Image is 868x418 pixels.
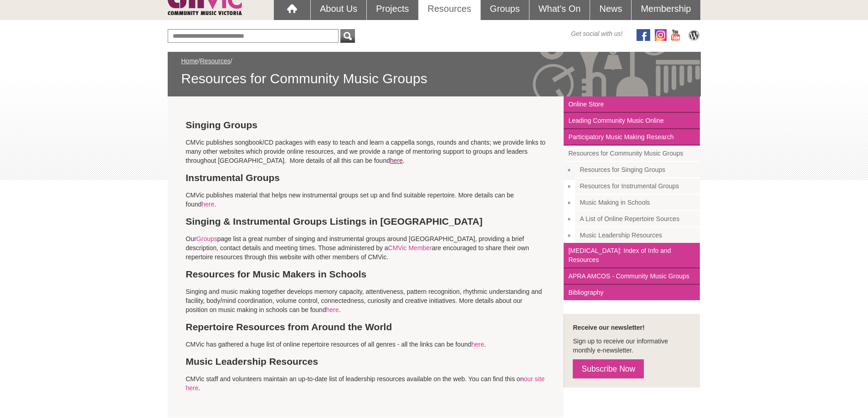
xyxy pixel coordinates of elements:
h3: Singing & Instrumental Groups Listings in [GEOGRAPHIC_DATA] [186,216,546,227]
a: Groups [196,235,217,242]
a: here [202,201,215,208]
a: Bibliography [564,285,700,300]
h3: Music Leadership Resources [186,356,546,368]
a: Resources for Singing Groups [575,162,700,178]
a: [MEDICAL_DATA]: Index of Info and Resources [564,243,700,268]
img: CMVic Blog [687,29,701,41]
strong: Receive our newsletter! [573,324,644,331]
p: Our page list a great number of singing and instrumental groups around [GEOGRAPHIC_DATA], providi... [186,234,546,262]
p: Sign up to receive our informative monthly e-newsletter. [573,337,691,355]
a: Participatory Music Making Research [564,129,700,146]
p: CMVic has gathered a huge list of online repertoire resources of all genres - all the links can b... [186,340,546,349]
a: Subscribe Now [573,359,644,378]
a: Resources for Community Music Groups [564,146,700,162]
a: Music Leadership Resources [575,227,700,243]
a: Resources [200,57,231,65]
p: Singing and music making together develops memory capacity, attentiveness, pattern recognition, r... [186,287,546,314]
a: here [472,341,484,348]
h3: Resources for Music Makers in Schools [186,268,546,280]
div: / / [181,56,687,87]
p: CMVic publishes songbook/CD packages with easy to teach and learn a cappella songs, rounds and ch... [186,138,546,165]
a: Home [181,57,198,65]
p: CMVic staff and volunteers maintain an up-to-date list of leadership resources available on the w... [186,374,546,393]
span: Get social with us! [571,29,623,38]
h3: Repertoire Resources from Around the World [186,321,546,333]
h3: Singing Groups [186,119,546,131]
a: here [390,157,403,164]
span: Resources for Community Music Groups [181,70,687,87]
img: icon-instagram.png [655,29,667,41]
a: A List of Online Repertoire Sources [575,211,700,227]
a: Leading Community Music Online [564,113,700,129]
h3: Instrumental Groups [186,172,546,184]
a: Online Store [564,96,700,113]
a: Music Making in Schools [575,195,700,211]
a: CMVic Member [388,244,432,252]
p: CMVic publishes material that helps new instrumental groups set up and find suitable repertoire. ... [186,191,546,209]
a: here [326,306,339,313]
a: Resources for Instrumental Groups [575,178,700,195]
a: APRA AMCOS - Community Music Groups [564,268,700,285]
